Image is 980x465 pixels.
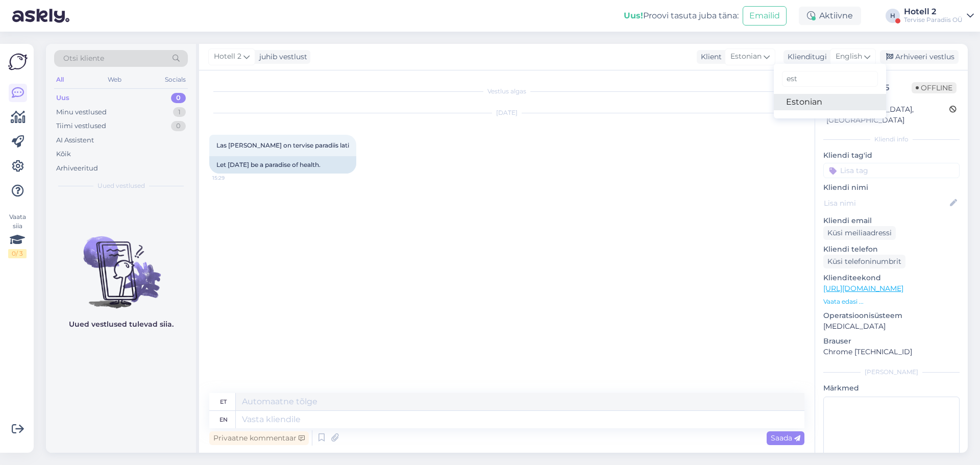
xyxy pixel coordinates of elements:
p: Kliendi nimi [823,182,960,193]
div: Küsi telefoninumbrit [823,255,905,268]
a: Hotell 2Tervise Paradiis OÜ [904,8,974,24]
span: Uued vestlused [97,181,145,190]
div: Küsi meiliaadressi [823,226,896,240]
div: [GEOGRAPHIC_DATA], [GEOGRAPHIC_DATA] [826,104,949,126]
p: Kliendi tag'id [823,150,960,161]
span: Otsi kliente [63,53,104,64]
div: 0 [171,121,186,131]
div: Web [106,73,124,86]
span: English [836,51,862,62]
div: 1 [173,107,186,117]
p: Kliendi email [823,215,960,226]
div: Let [DATE] be a paradise of health. [209,156,356,174]
div: AI Assistent [56,135,94,145]
button: Emailid [743,6,787,26]
input: Lisa tag [823,163,960,178]
b: Uus! [624,11,643,20]
div: Privaatne kommentaar [209,431,309,445]
p: Märkmed [823,383,960,394]
div: Klienditugi [783,52,827,62]
p: Klienditeekond [823,273,960,283]
p: Brauser [823,336,960,347]
div: en [219,411,228,428]
div: All [54,73,66,86]
span: Offline [912,82,957,93]
p: Operatsioonisüsteem [823,310,960,321]
span: Estonian [730,51,762,62]
p: [MEDICAL_DATA] [823,321,960,332]
span: 15:29 [212,174,251,182]
a: Estonian [774,94,886,110]
div: Socials [163,73,188,86]
p: Kliendi telefon [823,244,960,255]
div: Tiimi vestlused [56,121,106,131]
div: 0 [171,93,186,103]
div: [DATE] [209,108,804,117]
img: Askly Logo [8,52,28,71]
span: Saada [771,433,800,443]
div: Uus [56,93,69,103]
div: et [220,393,227,410]
p: Chrome [TECHNICAL_ID] [823,347,960,357]
div: Hotell 2 [904,8,963,16]
div: Minu vestlused [56,107,107,117]
div: Klient [697,52,722,62]
img: No chats [46,218,196,310]
div: [PERSON_NAME] [823,368,960,377]
div: 0 / 3 [8,249,27,258]
div: Proovi tasuta juba täna: [624,10,739,22]
div: Arhiveeri vestlus [880,50,959,64]
div: Aktiivne [799,7,861,25]
span: Hotell 2 [214,51,241,62]
div: Arhiveeritud [56,163,98,174]
a: [URL][DOMAIN_NAME] [823,284,903,293]
div: H [886,9,900,23]
div: juhib vestlust [255,52,307,62]
input: Kirjuta, millist tag'i otsid [782,71,878,87]
div: Vestlus algas [209,87,804,96]
div: Kõik [56,149,71,159]
input: Lisa nimi [824,198,948,209]
p: Uued vestlused tulevad siia. [69,319,174,330]
div: Vaata siia [8,212,27,258]
p: Vaata edasi ... [823,297,960,306]
div: Kliendi info [823,135,960,144]
div: Tervise Paradiis OÜ [904,16,963,24]
span: Las [PERSON_NAME] on tervise paradiis lati [216,141,349,149]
